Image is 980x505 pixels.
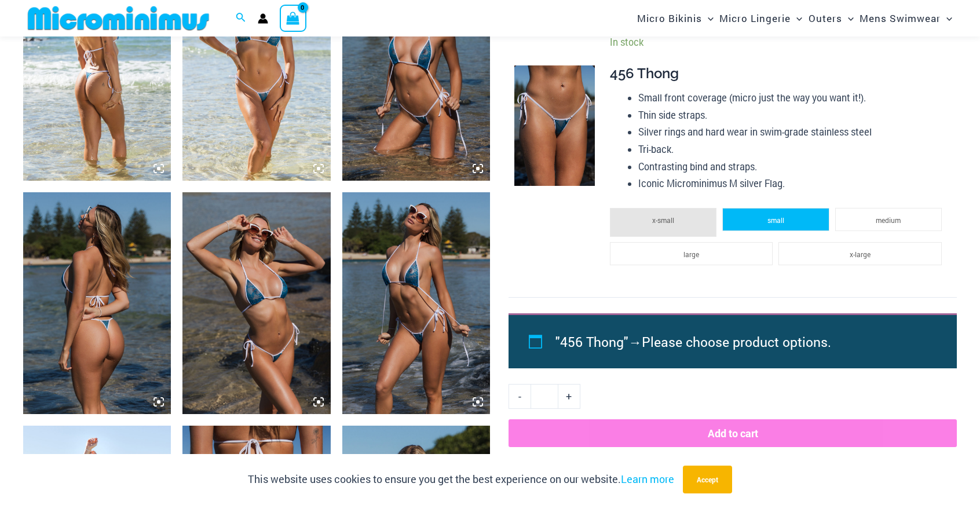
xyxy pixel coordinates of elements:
[610,36,948,48] p: In stock
[182,192,330,414] img: Waves Breaking Ocean 312 Top 456 Bottom
[683,250,699,259] span: large
[610,242,773,265] li: large
[860,3,941,33] span: Mens Swimwear
[876,215,901,225] span: medium
[558,384,580,408] a: +
[778,242,941,265] li: x-large
[642,333,831,350] span: Please choose product options.
[638,175,948,192] li: Iconic Microminimus M silver Flag.
[531,384,558,408] input: Product quantity
[809,3,842,33] span: Outers
[652,215,674,225] span: x-small
[514,65,595,186] img: Waves Breaking Ocean 456 Bottom
[791,3,802,33] span: Menu Toggle
[23,5,214,31] img: MM SHOP LOGO FLAT
[23,192,171,414] img: Waves Breaking Ocean 312 Top 456 Bottom
[555,328,930,355] li: →
[621,472,674,486] a: Learn more
[258,13,268,24] a: Account icon link
[683,466,732,493] button: Accept
[806,3,857,33] a: OutersMenu ToggleMenu Toggle
[637,3,702,33] span: Micro Bikinis
[835,208,942,231] li: medium
[342,192,490,414] img: Waves Breaking Ocean 312 Top 456 Bottom
[280,5,306,31] a: View Shopping Cart, empty
[719,3,791,33] span: Micro Lingerie
[638,89,948,107] li: Small front coverage (micro just the way you want it!).
[638,123,948,141] li: Silver rings and hard wear in swim-grade stainless steel
[610,208,716,237] li: x-small
[509,384,531,408] a: -
[767,215,784,225] span: small
[702,3,714,33] span: Menu Toggle
[632,2,957,35] nav: Site Navigation
[634,3,716,33] a: Micro BikinisMenu ToggleMenu Toggle
[722,208,829,231] li: small
[638,158,948,175] li: Contrasting bind and straps.
[638,107,948,124] li: Thin side straps.
[638,141,948,158] li: Tri-back.
[857,3,955,33] a: Mens SwimwearMenu ToggleMenu Toggle
[555,333,628,350] span: "456 Thong"
[248,471,674,488] p: This website uses cookies to ensure you get the best experience on our website.
[842,3,854,33] span: Menu Toggle
[236,11,246,26] a: Search icon link
[941,3,952,33] span: Menu Toggle
[716,3,805,33] a: Micro LingerieMenu ToggleMenu Toggle
[610,65,679,82] span: 456 Thong
[509,419,957,447] button: Add to cart
[850,250,871,259] span: x-large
